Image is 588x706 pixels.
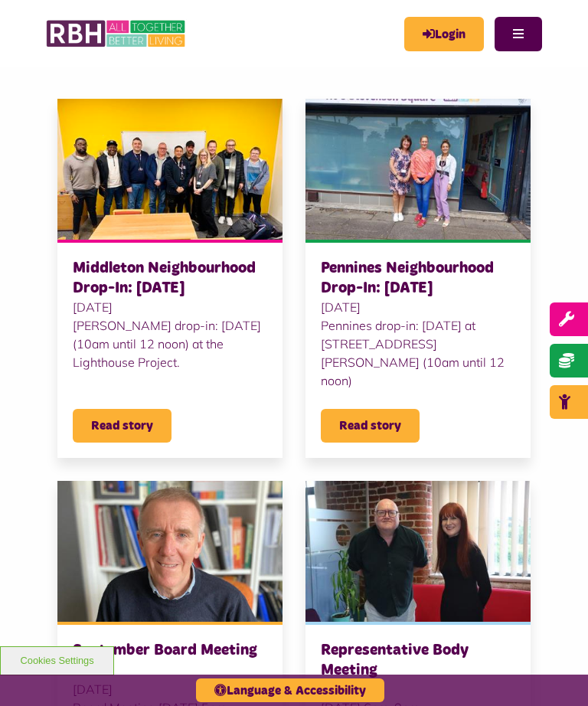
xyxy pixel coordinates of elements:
[57,99,283,458] a: Middleton Neighbourhood Drop-In: [DATE] [DATE] [PERSON_NAME] drop-in: [DATE] (10am until 12 noon)...
[321,316,515,390] div: Pennines drop-in: [DATE] at [STREET_ADDRESS][PERSON_NAME] (10am until 12 noon)
[305,481,531,622] img: Claire And Andrew Representative Body
[57,481,283,622] img: Kevinbrady
[57,99,283,240] img: Group photo of customers and colleagues at the Lighthouse Project
[73,316,267,371] div: [PERSON_NAME] drop-in: [DATE] (10am until 12 noon) at the Lighthouse Project.
[73,298,267,316] span: [DATE]
[321,298,515,316] span: [DATE]
[495,17,542,51] button: Navigation
[73,640,267,680] h3: September Board Meeting
[321,409,420,443] span: Read story
[404,17,484,51] a: MyRBH
[73,409,171,443] span: Read story
[305,99,531,458] a: Pennines Neighbourhood Drop-In: [DATE] [DATE] Pennines drop-in: [DATE] at [STREET_ADDRESS][PERSON...
[73,258,267,298] h3: Middleton Neighbourhood Drop-In: [DATE]
[305,99,531,240] img: Smallbridge Drop In
[321,640,515,680] h3: Representative Body Meeting
[321,258,515,298] h3: Pennines Neighbourhood Drop-In: [DATE]
[196,678,384,702] button: Language & Accessibility
[46,15,188,52] img: RBH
